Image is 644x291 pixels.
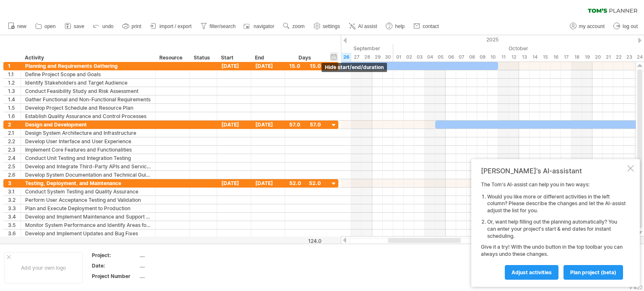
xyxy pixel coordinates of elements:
div: Planning and Requirements Gathering [25,62,151,70]
a: my account [568,21,607,32]
span: AI assist [358,23,377,29]
a: save [62,21,87,32]
div: [DATE] [251,179,285,187]
div: Wednesday, 8 October 2025 [467,53,477,62]
a: navigator [242,21,277,32]
div: 1.4 [8,95,21,103]
div: Monitor System Performance and Identify Areas for Improvement [25,221,151,229]
a: new [6,21,29,32]
div: Add your own logo [4,252,83,283]
span: save [74,23,84,29]
div: Design System Architecture and Infrastructure [25,129,151,137]
div: Monday, 29 September 2025 [372,53,383,62]
div: 52.0 [289,179,321,187]
div: Thursday, 9 October 2025 [477,53,488,62]
div: Sunday, 12 October 2025 [509,53,519,62]
div: Days [285,54,325,62]
div: Project: [92,252,138,259]
div: Develop and Integrate Third-Party APIs and Services [25,162,151,170]
div: Saturday, 18 October 2025 [571,53,582,62]
a: open [33,21,58,32]
li: Would you like more or different activities in the left column? Please describe the changes and l... [487,193,626,214]
div: 2.1 [8,129,21,137]
div: v 422 [629,284,643,291]
div: 2.3 [8,146,21,154]
div: Develop and Implement Maintenance and Support Plan [25,213,151,221]
div: Date: [92,262,138,269]
div: Design and Development [25,121,151,129]
div: Sunday, 19 October 2025 [582,53,592,62]
div: 2.2 [8,137,21,145]
div: 1.2 [8,79,21,87]
div: Develop System Documentation and Technical Guides [25,171,151,179]
a: undo [91,21,116,32]
div: 2.6 [8,171,21,179]
div: 3.5 [8,221,21,229]
div: Resource [159,54,185,62]
a: contact [411,21,441,32]
div: .... [140,262,210,269]
div: Testing, Deployment, and Maintenance [25,179,151,187]
div: Tuesday, 14 October 2025 [530,53,540,62]
div: Develop User Interface and User Experience [25,137,151,145]
span: help [395,23,405,29]
div: Friday, 3 October 2025 [414,53,425,62]
div: Saturday, 27 September 2025 [351,53,362,62]
a: filter/search [198,21,238,32]
div: Friday, 26 September 2025 [341,53,351,62]
a: plan project (beta) [563,265,623,280]
div: 1.3 [8,87,21,95]
div: 2 [8,121,21,129]
a: help [384,21,407,32]
div: 3.2 [8,196,21,204]
div: 2.4 [8,154,21,162]
div: Thursday, 2 October 2025 [404,53,414,62]
div: Activity [25,54,151,62]
span: plan project (beta) [570,269,616,276]
div: 124.0 [286,238,322,244]
div: Implement Core Features and Functionalities [25,146,151,154]
span: settings [323,23,340,29]
div: Conduct System Testing and Quality Assurance [25,188,151,196]
div: [DATE] [217,62,251,70]
div: Conduct Unit Testing and Integration Testing [25,154,151,162]
div: 57.0 [289,121,321,129]
div: Identify Stakeholders and Target Audience [25,79,151,87]
span: my account [579,23,605,29]
div: 1.6 [8,112,21,120]
div: Develop Project Schedule and Resource Plan [25,104,151,112]
span: filter/search [210,23,236,29]
div: Friday, 10 October 2025 [488,53,498,62]
div: Friday, 17 October 2025 [561,53,571,62]
div: Develop and Implement Updates and Bug Fixes [25,229,151,237]
div: Saturday, 4 October 2025 [425,53,435,62]
div: 15.0 [289,62,321,70]
div: Plan and Execute Deployment to Production [25,204,151,212]
div: .... [140,273,210,280]
div: [DATE] [251,121,285,129]
div: 1.1 [8,70,21,78]
div: Wednesday, 15 October 2025 [540,53,551,62]
div: 3 [8,179,21,187]
div: Wednesday, 22 October 2025 [613,53,624,62]
div: Thursday, 16 October 2025 [551,53,561,62]
span: log out [623,23,638,29]
div: Wednesday, 1 October 2025 [393,53,404,62]
div: The Tom's AI-assist can help you in two ways: Give it a try! With the undo button in the top tool... [481,181,626,279]
div: Conduct Feasibility Study and Risk Assessment [25,87,151,95]
a: AI assist [347,21,379,32]
div: Monday, 13 October 2025 [519,53,530,62]
div: Start [221,54,246,62]
div: [PERSON_NAME]'s AI-assistant [481,167,626,175]
div: Project Number [92,273,138,280]
div: [DATE] [217,121,251,129]
span: contact [423,23,439,29]
div: Define Project Scope and Goals [25,70,151,78]
a: log out [611,21,640,32]
span: import / export [159,23,192,29]
div: Monday, 6 October 2025 [446,53,456,62]
div: Tuesday, 7 October 2025 [456,53,467,62]
span: zoom [292,23,304,29]
div: Sunday, 28 September 2025 [362,53,372,62]
div: Tuesday, 30 September 2025 [383,53,393,62]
